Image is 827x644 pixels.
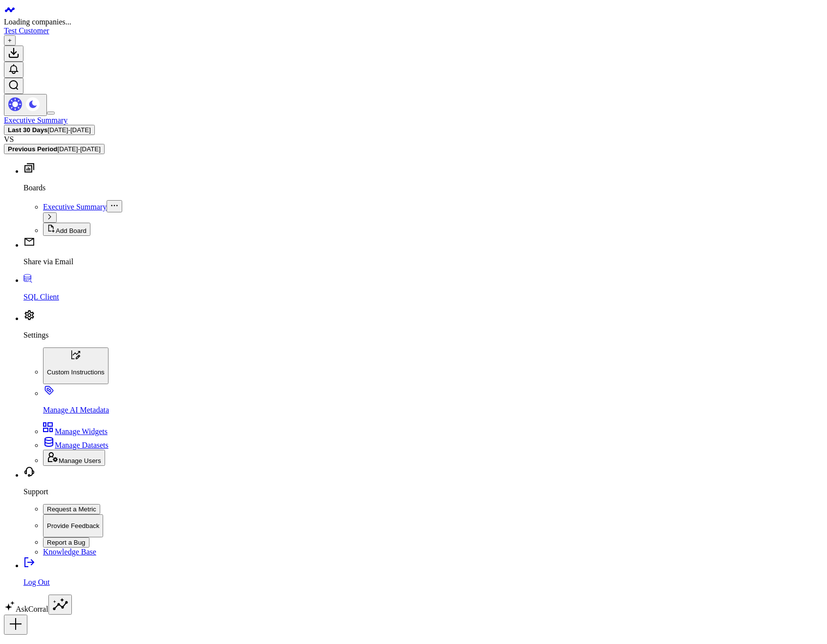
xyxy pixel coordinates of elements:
[55,441,109,449] span: Manage Datasets
[4,18,823,26] div: Loading companies...
[23,331,823,340] p: Settings
[4,116,67,124] a: Executive Summary
[4,605,48,613] a: AskCorral
[43,389,823,414] a: Manage AI Metadata
[43,406,823,414] p: Manage AI Metadata
[23,578,823,587] p: Log Out
[59,457,101,464] span: Manage Users
[23,257,823,266] p: Share via Email
[47,368,105,376] p: Custom Instructions
[4,144,105,154] button: Previous Period[DATE]-[DATE]
[43,548,96,556] a: Knowledge Base
[23,293,823,301] p: SQL Client
[43,441,109,449] a: Manage Datasets
[43,537,89,548] button: Report a Bug
[43,504,100,514] button: Request a Metric
[4,26,49,35] a: Test Customer
[23,561,823,587] a: Log Out
[23,184,823,192] p: Boards
[8,145,57,153] b: Previous Period
[23,487,823,496] p: Support
[4,35,16,46] button: +
[55,427,108,436] span: Manage Widgets
[48,126,91,134] span: [DATE] - [DATE]
[43,223,90,236] button: Add Board
[8,126,48,134] b: Last 30 Days
[4,135,823,144] div: VS
[43,347,109,384] button: Custom Instructions
[43,514,103,538] button: Provide Feedback
[4,125,95,135] button: Last 30 Days[DATE]-[DATE]
[47,522,99,529] p: Provide Feedback
[57,145,100,153] span: [DATE] - [DATE]
[4,78,23,94] button: Open search
[43,203,107,211] a: Executive Summary
[23,276,823,301] a: SQL Client
[43,450,105,466] button: Manage Users
[8,37,12,44] span: +
[43,427,108,436] a: Manage Widgets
